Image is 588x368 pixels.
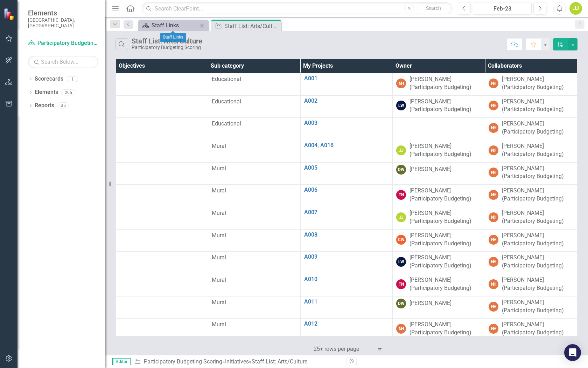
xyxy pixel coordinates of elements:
[502,232,574,248] div: [PERSON_NAME] (Participatory Budgeting)
[112,358,131,365] span: Editor
[208,95,300,118] td: Double-Click to Edit
[475,5,529,13] div: Feb-23
[473,2,532,15] button: Feb-23
[67,76,78,82] div: 1
[502,142,574,158] div: [PERSON_NAME] (Participatory Budgeting)
[409,209,481,225] div: [PERSON_NAME] (Participatory Budgeting)
[409,321,481,337] div: [PERSON_NAME] (Participatory Budgeting)
[35,75,63,83] a: Scorecards
[409,276,481,292] div: [PERSON_NAME] (Participatory Budgeting)
[489,235,498,245] div: NH
[300,95,393,118] td: Double-Click to Edit Right Click for Context Menu
[212,277,226,283] span: Mural
[489,168,498,177] div: NH
[416,4,451,13] button: Search
[396,324,406,334] div: NH
[304,187,389,193] a: A006
[304,165,389,171] a: A005
[485,73,577,95] td: Double-Click to Edit
[426,5,441,11] span: Search
[212,165,226,172] span: Mural
[485,319,577,341] td: Double-Click to Edit
[489,101,498,110] div: NH
[28,56,98,68] input: Search Below...
[132,37,202,45] div: Staff List: Arts/Culture
[396,257,406,267] div: LW
[300,207,393,229] td: Double-Click to Edit Right Click for Context Menu
[396,145,406,155] div: JJ
[304,276,389,282] a: A010
[409,98,481,114] div: [PERSON_NAME] (Participatory Budgeting)
[208,296,300,319] td: Double-Click to Edit
[208,252,300,274] td: Double-Click to Edit
[142,2,453,15] input: Search ClearPoint...
[134,358,341,366] div: » »
[393,118,485,140] td: Double-Click to Edit
[502,75,574,91] div: [PERSON_NAME] (Participatory Budgeting)
[393,95,485,118] td: Double-Click to Edit
[485,252,577,274] td: Double-Click to Edit
[409,254,481,270] div: [PERSON_NAME] (Participatory Budgeting)
[489,324,498,334] div: NH
[300,274,393,297] td: Double-Click to Edit Right Click for Context Menu
[396,165,406,175] div: DW
[489,257,498,267] div: NH
[28,39,98,47] a: Participatory Budgeting Scoring
[502,299,574,315] div: [PERSON_NAME] (Participatory Budgeting)
[393,229,485,252] td: Double-Click to Edit
[140,21,198,30] a: Staff Links
[396,212,406,222] div: JJ
[502,120,574,136] div: [PERSON_NAME] (Participatory Budgeting)
[502,98,574,114] div: [PERSON_NAME] (Participatory Budgeting)
[3,8,16,20] img: ClearPoint Strategy
[393,319,485,341] td: Double-Click to Edit
[396,79,406,88] div: NH
[393,73,485,95] td: Double-Click to Edit
[208,162,300,185] td: Double-Click to Edit
[212,187,226,194] span: Mural
[300,185,393,207] td: Double-Click to Edit Right Click for Context Menu
[160,33,186,42] div: Staff Links
[396,101,406,110] div: LW
[393,252,485,274] td: Double-Click to Edit
[212,76,241,82] span: Educational
[208,140,300,162] td: Double-Click to Edit
[300,73,393,95] td: Double-Click to Edit Right Click for Context Menu
[300,252,393,274] td: Double-Click to Edit Right Click for Context Menu
[212,299,226,306] span: Mural
[208,73,300,95] td: Double-Click to Edit
[502,209,574,225] div: [PERSON_NAME] (Participatory Budgeting)
[569,2,582,15] button: JJ
[300,140,393,162] td: Double-Click to Edit Right Click for Context Menu
[208,207,300,229] td: Double-Click to Edit
[409,75,481,91] div: [PERSON_NAME] (Participatory Budgeting)
[409,165,451,173] div: [PERSON_NAME]
[502,187,574,203] div: [PERSON_NAME] (Participatory Budgeting)
[304,254,389,260] a: A009
[300,296,393,319] td: Double-Click to Edit Right Click for Context Menu
[62,89,75,95] div: 265
[485,95,577,118] td: Double-Click to Edit
[212,232,226,239] span: Mural
[409,232,481,248] div: [PERSON_NAME] (Participatory Budgeting)
[393,207,485,229] td: Double-Click to Edit
[212,143,226,149] span: Mural
[152,21,198,30] div: Staff Links
[502,276,574,292] div: [PERSON_NAME] (Participatory Budgeting)
[409,187,481,203] div: [PERSON_NAME] (Participatory Budgeting)
[485,296,577,319] td: Double-Click to Edit
[300,162,393,185] td: Double-Click to Edit Right Click for Context Menu
[485,274,577,297] td: Double-Click to Edit
[396,235,406,245] div: CW
[58,103,69,109] div: 35
[225,358,249,365] a: Initiatives
[35,102,54,110] a: Reports
[485,229,577,252] td: Double-Click to Edit
[212,321,226,328] span: Mural
[502,165,574,181] div: [PERSON_NAME] (Participatory Budgeting)
[485,207,577,229] td: Double-Click to Edit
[489,302,498,312] div: NH
[393,274,485,297] td: Double-Click to Edit
[489,123,498,133] div: NH
[304,142,389,149] a: A004, A016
